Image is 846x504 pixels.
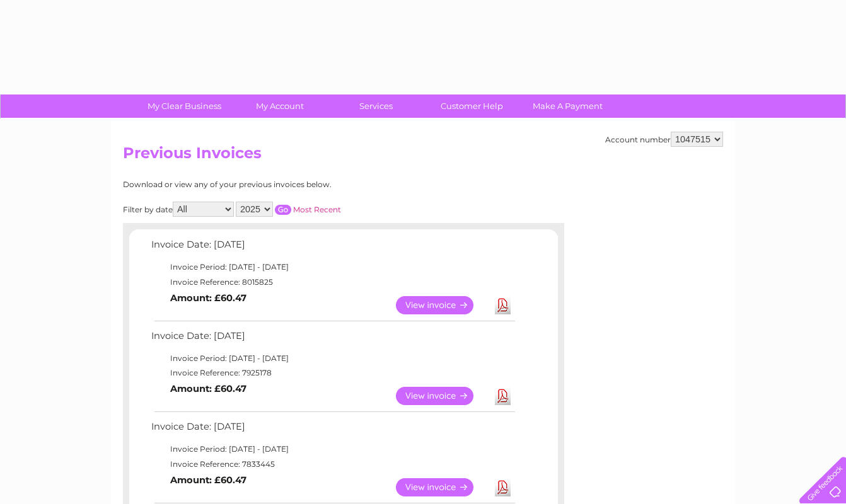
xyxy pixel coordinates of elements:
a: View [396,296,489,314]
a: Download [495,296,511,314]
a: View [396,478,489,496]
b: Amount: £60.47 [170,383,246,394]
a: Download [495,387,511,405]
a: View [396,387,489,405]
td: Invoice Reference: 8015825 [148,275,517,290]
td: Invoice Period: [DATE] - [DATE] [148,260,517,275]
div: Account number [605,132,723,147]
a: Most Recent [293,205,341,214]
a: Make A Payment [516,94,620,118]
b: Amount: £60.47 [170,474,246,486]
a: My Account [228,94,332,118]
div: Download or view any of your previous invoices below. [123,180,454,189]
td: Invoice Period: [DATE] - [DATE] [148,351,517,366]
td: Invoice Period: [DATE] - [DATE] [148,442,517,457]
td: Invoice Date: [DATE] [148,418,517,442]
div: Filter by date [123,202,454,217]
td: Invoice Date: [DATE] [148,236,517,260]
td: Invoice Reference: 7833445 [148,457,517,472]
td: Invoice Reference: 7925178 [148,365,517,381]
h2: Previous Invoices [123,144,723,168]
a: Services [324,94,428,118]
b: Amount: £60.47 [170,292,246,304]
a: Download [495,478,511,496]
a: Customer Help [420,94,524,118]
a: My Clear Business [132,94,236,118]
td: Invoice Date: [DATE] [148,328,517,351]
